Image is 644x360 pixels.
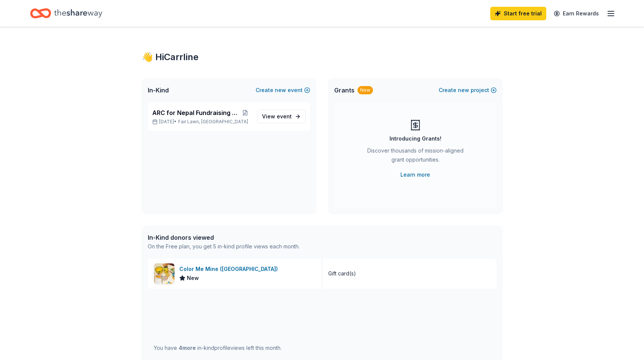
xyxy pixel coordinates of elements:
span: ARC for Nepal Fundraising Event 2025 [152,108,239,117]
div: Color Me Mine ([GEOGRAPHIC_DATA]) [179,265,281,274]
span: New [187,274,199,283]
div: In-Kind donors viewed [148,233,300,242]
img: Image for Color Me Mine (Ridgewood) [154,263,174,284]
span: View [262,112,292,121]
div: Discover thousands of mission-aligned grant opportunities. [364,146,467,167]
a: Home [30,5,102,22]
div: On the Free plan, you get 5 in-kind profile views each month. [148,242,300,251]
button: Createnewproject [439,86,497,95]
a: Earn Rewards [549,7,603,20]
span: 4 more [179,345,196,351]
span: Grants [334,86,355,95]
a: Start free trial [490,7,546,20]
span: new [458,86,469,95]
span: Fair Lawn, [GEOGRAPHIC_DATA] [178,119,248,125]
a: Learn more [400,170,430,179]
a: View event [257,110,306,123]
div: New [358,86,373,94]
span: In-Kind [148,86,169,95]
span: event [277,113,292,119]
div: You have in-kind profile views left this month. [154,343,282,352]
button: Createnewevent [256,86,310,95]
p: [DATE] • [152,119,251,125]
div: Gift card(s) [328,269,356,278]
div: Introducing Grants! [389,134,441,143]
span: new [275,86,286,95]
div: 👋 Hi Carrline [142,51,503,63]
